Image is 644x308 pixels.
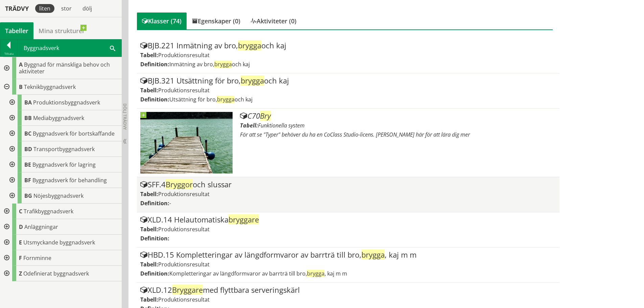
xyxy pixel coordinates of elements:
span: C [19,208,22,215]
span: Bryggare [172,285,203,295]
span: Produktionsbyggnadsverk [33,99,100,106]
span: För att se "Typer" behöver du ha en CoClass Studio-licens. [PERSON_NAME] här för att lära dig mer [240,131,470,138]
div: SFF.4 och slussar [140,181,556,189]
span: E [19,239,22,246]
span: BC [24,130,31,137]
span: Bryggor [166,179,193,189]
span: BG [24,192,32,199]
span: Mediabyggnadsverk [33,114,84,122]
label: Tabell: [140,190,158,198]
span: F [19,254,22,262]
div: XLD.12 med flyttbara serveringskärl [140,286,556,294]
label: Definition: [140,199,169,207]
label: Tabell: [140,261,158,268]
label: Definition: [140,61,169,68]
div: dölj [78,4,96,13]
span: BE [24,161,31,168]
div: Gå till informationssidan för CoClass Studio [5,141,122,157]
span: brygga [214,61,232,68]
span: - [169,199,171,207]
div: BJB.221 Inmätning av bro, och kaj [140,42,556,50]
div: Trädvy [1,5,32,12]
span: Anläggningar [24,223,58,231]
span: Byggnadsverk för bortskaffande [33,130,115,137]
span: BF [24,176,31,184]
span: brygga [238,40,261,50]
span: Fornminne [23,254,51,262]
div: HBD.15 Kompletteringar av längdformvaror av barrträ till bro, , kaj m m [140,251,556,259]
span: Funktionella system [258,122,305,129]
label: Tabell: [240,122,258,129]
a: Mina strukturer [33,22,90,39]
span: Teknikbyggnadsverk [24,83,76,91]
span: brygga [307,270,325,277]
div: Aktiviteter (0) [245,13,302,29]
div: Gå till informationssidan för CoClass Studio [5,172,122,188]
span: Produktionsresultat [158,190,210,198]
span: Trafikbyggnadsverk [24,208,73,215]
span: Byggnadsverk för lagring [32,161,96,168]
span: BA [24,99,32,106]
span: Z [19,270,22,277]
span: BD [24,145,32,153]
span: Produktionsresultat [158,226,210,233]
div: Tillbaka [0,51,17,56]
label: Tabell: [140,87,158,94]
div: Egenskaper (0) [187,13,245,29]
span: bryggare [229,214,259,224]
label: Tabell: [140,226,158,233]
span: Sök i tabellen [110,44,115,51]
div: Gå till informationssidan för CoClass Studio [5,110,122,126]
label: Definition: [140,96,169,103]
div: Gå till informationssidan för CoClass Studio [5,188,122,204]
span: Inmätning av bro, och kaj [169,61,250,68]
img: Tabell [140,112,233,173]
div: liten [35,4,54,13]
span: Byggnad för mänskliga behov och aktiviteter [19,61,110,75]
div: Gå till informationssidan för CoClass Studio [5,126,122,141]
span: brygga [361,250,385,260]
span: Byggnadsverk för behandling [32,176,107,184]
label: Tabell: [140,51,158,59]
div: BJB.321 Utsättning för bro, och kaj [140,77,556,85]
label: Definition: [140,270,169,277]
span: Produktionsresultat [158,51,210,59]
span: Utsmyckande byggnadsverk [23,239,95,246]
span: Bry [260,111,271,121]
span: brygga [217,96,235,103]
div: XLD.14 Helautomatiska [140,216,556,224]
span: Nöjesbyggnadsverk [33,192,84,199]
div: C70 [240,112,556,120]
span: Utsättning för bro, och kaj [169,96,253,103]
div: Byggnadsverk [18,40,121,56]
span: B [19,83,23,91]
div: Gå till informationssidan för CoClass Studio [5,95,122,110]
span: brygga [241,75,264,86]
div: Klasser (74) [137,13,187,29]
span: BB [24,114,32,122]
span: Dölj trädvy [122,103,128,130]
label: Definition: [140,235,169,242]
div: stor [57,4,76,13]
label: Tabell: [140,296,158,303]
span: D [19,223,23,231]
span: Produktionsresultat [158,87,210,94]
span: A [19,61,23,68]
span: Odefinierat byggnadsverk [23,270,89,277]
span: Transportbyggnadsverk [33,145,95,153]
div: Gå till informationssidan för CoClass Studio [5,157,122,172]
span: Kompletteringar av längdformvaror av barrträ till bro, , kaj m m [169,270,347,277]
span: Produktionsresultat [158,261,210,268]
span: Produktionsresultat [158,296,210,303]
article: Gå till informationssidan för CoClass Studio [137,109,559,177]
